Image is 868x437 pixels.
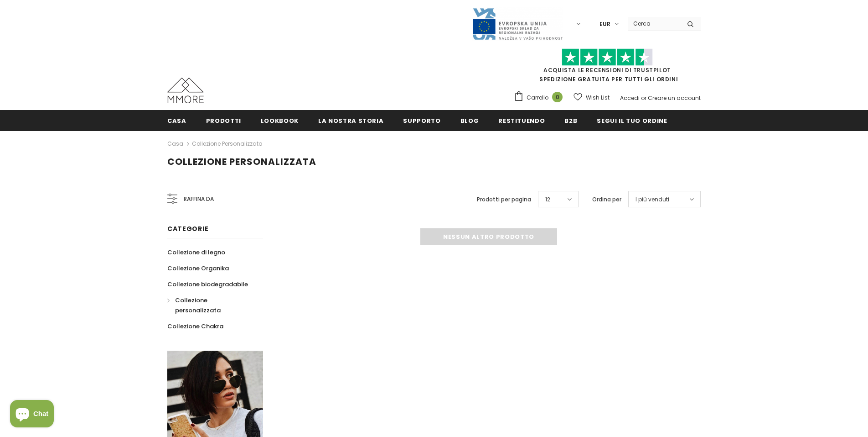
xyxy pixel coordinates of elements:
[167,322,223,331] span: Collezione Chakra
[167,244,225,260] a: Collezione di legno
[597,116,667,125] span: Segui il tuo ordine
[167,318,223,334] a: Collezione Chakra
[167,292,253,318] a: Collezione personalizzata
[635,195,669,204] span: I più venduti
[167,280,248,289] span: Collezione biodegradabile
[586,93,610,102] span: Wish List
[620,94,640,102] a: Accedi
[552,92,563,102] span: 0
[167,276,248,292] a: Collezione biodegradabile
[573,90,610,105] a: Wish List
[167,224,208,233] span: Categorie
[562,48,653,66] img: Fidati di Pilot Stars
[564,110,577,131] a: B2B
[460,110,479,131] a: Blog
[167,138,183,149] a: Casa
[545,195,550,204] span: 12
[167,260,229,276] a: Collezione Organika
[261,116,299,125] span: Lookbook
[318,116,383,125] span: La nostra storia
[167,116,186,125] span: Casa
[167,248,225,257] span: Collezione di legno
[318,110,383,131] a: La nostra storia
[628,17,680,30] input: Search Site
[460,116,479,125] span: Blog
[498,116,545,125] span: Restituendo
[175,296,221,315] span: Collezione personalizzata
[167,155,316,168] span: Collezione personalizzata
[403,116,440,125] span: supporto
[472,7,563,41] img: Javni Razpis
[527,93,548,102] span: Carrello
[599,20,610,29] span: EUR
[592,195,621,204] label: Ordina per
[648,94,701,102] a: Creare un account
[477,195,531,204] label: Prodotti per pagina
[167,264,229,273] span: Collezione Organika
[564,116,577,125] span: B2B
[192,140,263,147] a: Collezione personalizzata
[167,110,186,131] a: Casa
[206,110,241,131] a: Prodotti
[514,53,701,83] span: SPEDIZIONE GRATUITA PER TUTTI GLI ORDINI
[514,91,567,105] a: Carrello 0
[403,110,440,131] a: supporto
[543,66,671,74] a: Acquista le recensioni di TrustPilot
[472,20,563,27] a: Javni Razpis
[597,110,667,131] a: Segui il tuo ordine
[498,110,545,131] a: Restituendo
[167,78,204,103] img: Casi MMORE
[184,194,214,204] span: Raffina da
[641,94,646,102] span: or
[206,116,241,125] span: Prodotti
[261,110,299,131] a: Lookbook
[7,400,57,430] inbox-online-store-chat: Shopify online store chat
